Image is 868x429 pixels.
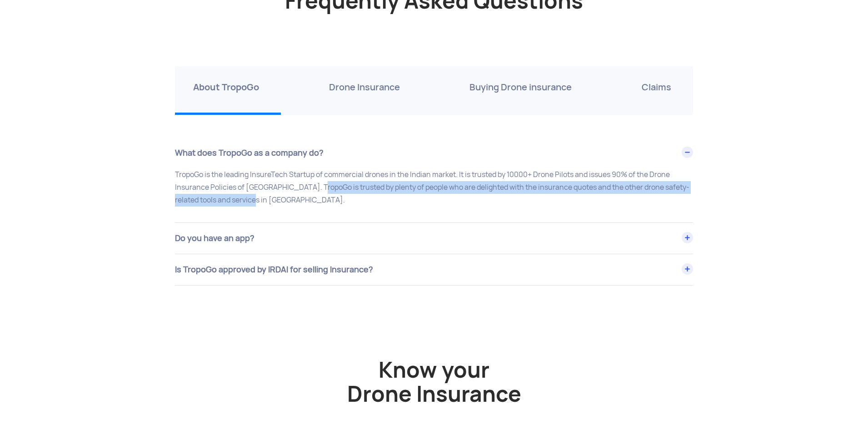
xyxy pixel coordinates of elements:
[642,80,671,94] p: Claims
[175,254,693,285] div: Is TropoGo approved by IRDAI for selling Insurance?
[329,80,400,94] p: Drone Insurance
[175,223,693,254] div: Do you have an app?
[469,80,572,94] p: Buying Drone insurance
[175,138,693,168] div: What does TropoGo as a company do?
[193,80,259,94] p: About TropoGo
[175,168,693,207] p: TropoGo is the leading InsureTech Startup of commercial drones in the Indian market. It is truste...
